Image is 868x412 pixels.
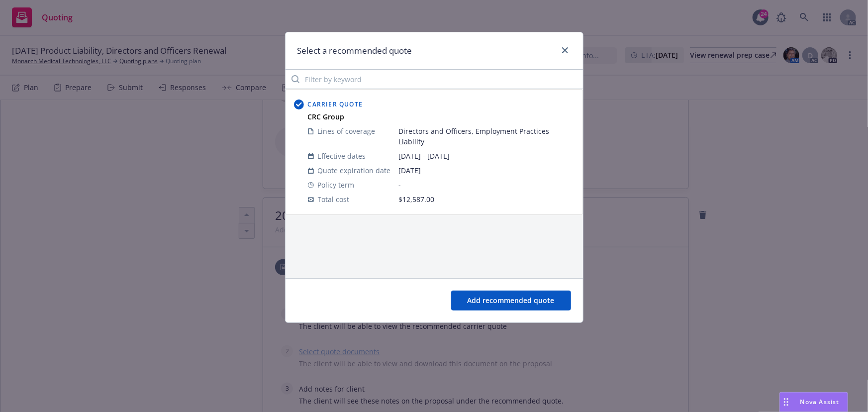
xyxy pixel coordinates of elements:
span: [DATE] [399,165,575,176]
h1: Select a recommended quote [297,44,412,57]
a: close [559,44,571,56]
span: Nova Assist [800,398,840,406]
span: [DATE] - [DATE] [399,151,575,161]
button: Nova Assist [779,392,848,412]
span: - [399,180,575,190]
button: Add recommended quote [451,291,571,310]
strong: CRC Group [308,112,345,121]
span: Quote expiration date [318,165,391,176]
span: Lines of coverage [318,126,376,136]
span: Total cost [318,194,350,205]
span: Policy term [318,180,355,190]
span: Carrier Quote [308,100,363,108]
input: Filter by keyword [286,69,583,89]
span: Directors and Officers, Employment Practices Liability [399,126,575,147]
div: Drag to move [780,393,792,412]
span: Effective dates [318,151,366,161]
span: $12,587.00 [399,195,435,204]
